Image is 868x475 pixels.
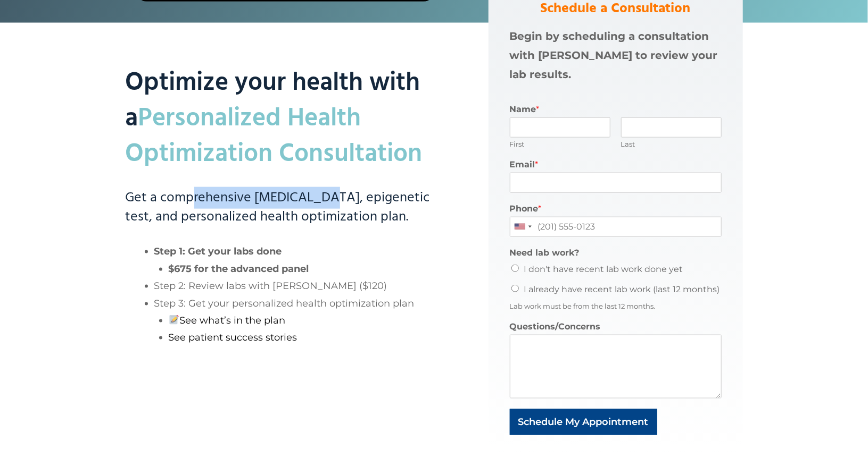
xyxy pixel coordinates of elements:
strong: Begin by scheduling a consultation with [PERSON_NAME] to review your lab results. [510,30,718,81]
div: United States: +1 [510,217,535,236]
li: Step 3: Get your personalized health optimization plan [154,295,446,346]
label: Last [621,140,722,149]
strong: $675 for the advanced panel [169,263,309,275]
label: I don't have recent lab work done yet [524,264,683,274]
input: (201) 555-0123 [510,217,722,237]
label: First [510,140,610,149]
label: Name [510,104,722,115]
li: Step 2: Review labs with [PERSON_NAME] ($120) [154,277,446,294]
a: See patient success stories [169,332,297,343]
label: Phone [510,203,722,215]
h3: Get a comprehensive [MEDICAL_DATA], epigenetic test, and personalized health optimization plan. [126,189,446,227]
label: Questions/Concerns [510,321,722,333]
mark: Personalized Health Optimization Consultation [126,98,423,175]
img: 📝 [169,315,179,325]
a: See what’s in the plan [169,315,286,326]
button: Schedule My Appointment [510,409,657,435]
label: Need lab work? [510,248,722,259]
label: I already have recent lab work (last 12 months) [524,284,720,294]
div: Lab work must be from the last 12 months. [510,302,722,311]
label: Email [510,159,722,171]
strong: Step 1: Get your labs done [154,245,282,257]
